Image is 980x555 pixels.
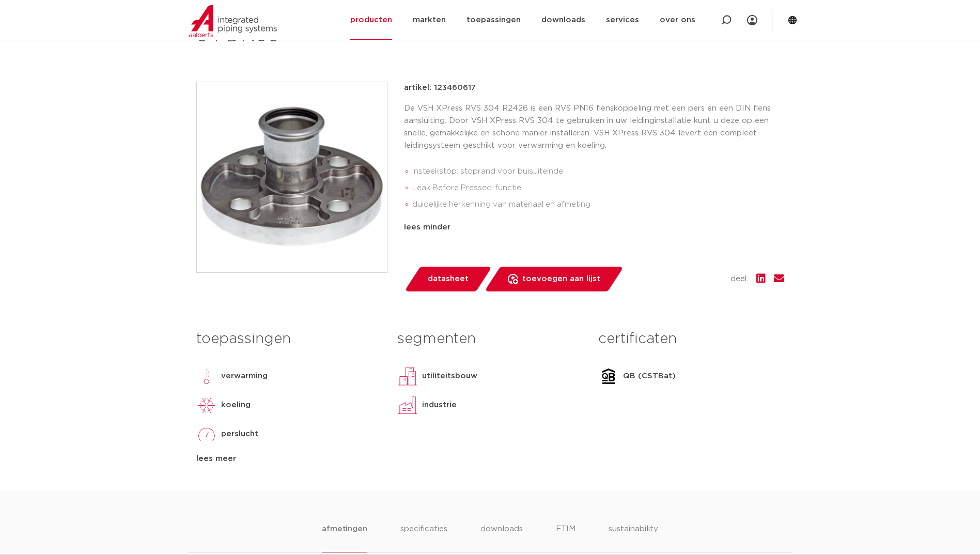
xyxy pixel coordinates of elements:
[480,523,523,552] li: downloads
[397,366,418,387] img: utiliteitsbouw
[404,102,784,152] p: De VSH XPress RVS 304 R2426 is een RVS PN16 flenskoppeling met een pers en een DIN flens aansluit...
[730,273,748,285] span: deel:
[196,395,217,415] img: koeling
[598,329,784,349] h3: certificaten
[412,196,784,213] li: duidelijke herkenning van materiaal en afmeting
[412,180,784,196] li: Leak Before Pressed-functie
[404,267,492,291] a: datasheet
[422,370,477,382] p: utiliteitsbouw
[196,366,217,387] img: verwarming
[196,424,217,444] img: perslucht
[397,395,418,415] img: industrie
[322,523,367,552] li: afmetingen
[556,523,575,552] li: ETIM
[412,163,784,180] li: insteekstop: stoprand voor buisuiteinde
[522,271,600,287] span: toevoegen aan lijst
[397,329,583,349] h3: segmenten
[196,329,382,349] h3: toepassingen
[422,399,457,411] p: industrie
[221,370,268,382] p: verwarming
[598,366,619,387] img: QB (CSTBat)
[428,271,469,287] span: datasheet
[400,523,447,552] li: specificaties
[609,523,658,552] li: sustainability
[196,453,382,465] div: lees meer
[221,428,258,440] p: perslucht
[221,399,251,411] p: koeling
[404,221,784,234] div: lees minder
[404,82,476,94] p: artikel: 123460617
[623,370,676,382] p: QB (CSTBat)
[197,82,387,272] img: Product Image for VSH XPress 304 flenskoppeling PN10/16 54 DN50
